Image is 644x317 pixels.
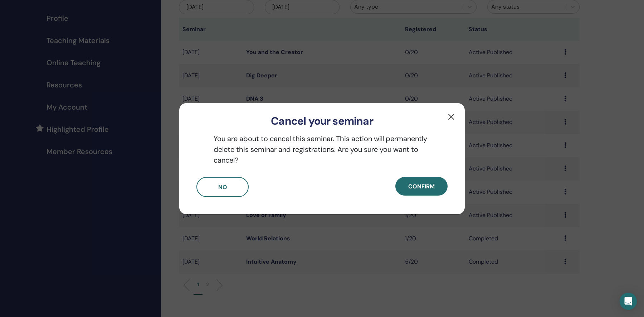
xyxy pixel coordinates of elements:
span: Confirm [408,183,435,190]
span: No [218,183,227,191]
button: No [196,177,249,197]
div: Open Intercom Messenger [620,293,637,310]
h3: Cancel your seminar [191,115,453,128]
p: You are about to cancel this seminar. This action will permanently delete this seminar and regist... [196,133,448,165]
button: Confirm [395,177,448,196]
